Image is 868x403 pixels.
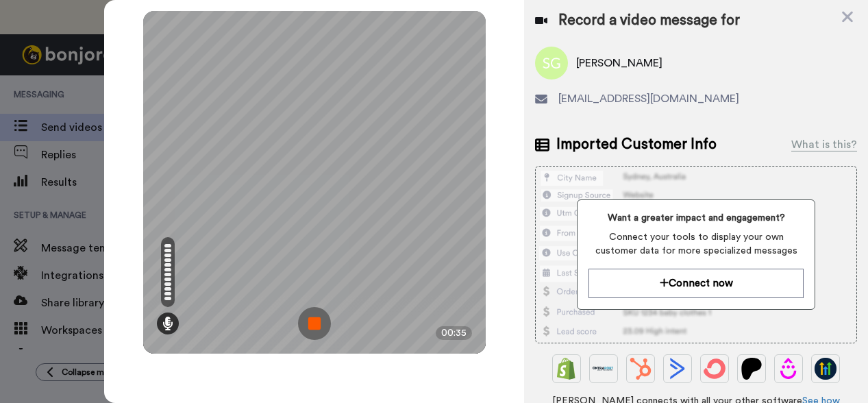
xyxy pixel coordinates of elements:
div: 00:35 [436,326,472,340]
img: Drip [778,358,799,380]
img: ConvertKit [704,358,726,380]
span: Connect your tools to display your own customer data for more specialized messages [588,230,804,258]
button: Connect now [588,269,804,298]
img: Shopify [556,358,578,380]
div: What is this? [791,136,857,153]
img: GoHighLevel [815,358,836,380]
span: Want a greater impact and engagement? [588,211,804,225]
img: Patreon [741,358,762,380]
img: ActiveCampaign [667,358,689,380]
span: Imported Customer Info [556,134,717,155]
img: Ontraport [593,358,615,380]
img: Hubspot [630,358,652,380]
img: ic_record_stop.svg [298,307,331,340]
